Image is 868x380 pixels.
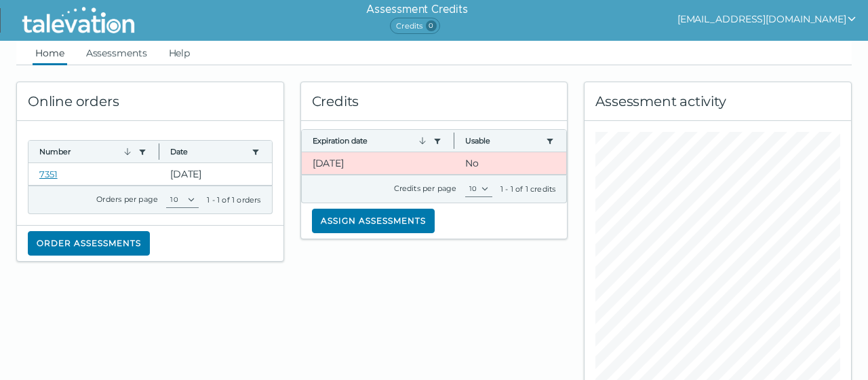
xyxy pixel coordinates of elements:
span: 0 [426,20,437,31]
div: 1 - 1 of 1 credits [500,184,556,194]
button: Assign assessments [312,209,435,233]
div: Assessment activity [585,82,851,121]
a: Help [166,41,193,65]
button: Expiration date [313,135,429,146]
h6: Assessment Credits [366,1,467,18]
a: Home [33,41,67,65]
button: Usable [465,135,540,146]
button: Number [39,146,133,157]
a: Assessments [83,41,150,65]
div: Online orders [17,82,283,121]
a: 7351 [39,169,58,179]
clr-dg-cell: [DATE] [302,152,455,174]
div: 1 - 1 of 1 orders [207,194,260,205]
label: Credits per page [394,184,457,193]
button: show user actions [677,11,857,27]
button: Column resize handle [450,126,458,155]
button: Column resize handle [155,137,163,166]
span: Credits [390,18,439,34]
div: Credits [301,82,568,121]
button: Date [170,146,246,157]
clr-dg-cell: No [454,152,566,174]
img: Talevation_Logo_Transparent_white.png [16,3,140,37]
clr-dg-cell: [DATE] [159,163,272,185]
label: Orders per page [96,194,158,204]
button: Order assessments [28,231,150,256]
